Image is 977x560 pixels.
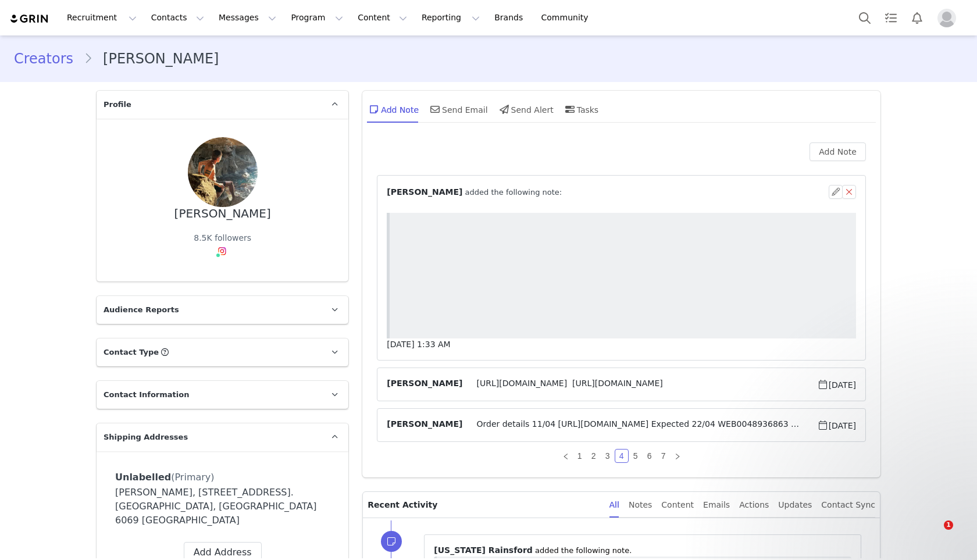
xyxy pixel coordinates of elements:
a: 1 [573,450,586,462]
span: Contact Information [104,389,189,401]
img: b5c9c8c9-5ca6-4b93-a25b-adf73e5fa841.jpg [188,137,258,207]
i: icon: right [674,453,681,460]
p: Recent Activity [368,492,600,518]
a: 3 [601,450,614,462]
div: Tasks [563,95,599,123]
span: Shipping Addresses [104,431,188,443]
div: Notes [629,492,652,518]
button: Add Note [810,142,866,161]
li: 6 [643,449,657,463]
span: [PERSON_NAME] [387,418,462,432]
button: Recruitment [60,5,144,31]
div: [PERSON_NAME], [STREET_ADDRESS]. [GEOGRAPHIC_DATA], [GEOGRAPHIC_DATA] 6069 [GEOGRAPHIC_DATA] [115,486,330,527]
img: grin logo [9,13,50,24]
span: (Primary) [171,472,214,483]
li: 3 [601,449,615,463]
div: Add Note [367,95,419,123]
span: [PERSON_NAME] [387,187,462,197]
span: [DATE] [817,377,856,391]
span: [DATE] [817,418,856,432]
a: 6 [643,450,656,462]
button: Notifications [904,5,930,31]
span: [URL][DOMAIN_NAME] [URL][DOMAIN_NAME] [462,377,816,391]
span: ⁨ ⁩ added the following note: [387,186,562,198]
img: instagram.svg [217,247,227,256]
img: placeholder-profile.jpg [937,9,956,27]
span: Profile [104,99,131,110]
li: 4 [615,449,629,463]
li: 2 [587,449,601,463]
a: Community [534,5,601,31]
div: [PERSON_NAME] [174,207,271,220]
span: [DATE] 1:33 AM [387,340,450,349]
a: Creators [14,48,84,69]
a: 5 [629,450,642,462]
button: Reporting [415,5,487,31]
span: [PERSON_NAME] [387,377,462,391]
span: Unlabelled [115,472,171,483]
button: Profile [930,9,968,27]
div: Send Alert [497,95,554,123]
a: Brands [487,5,533,31]
p: ⁨ ⁩ ⁨added⁩ the following note. [434,544,851,557]
span: Audience Reports [104,304,179,316]
div: Send Email [428,95,488,123]
span: Order details 11/04 [URL][DOMAIN_NAME] Expected 22/04 WEB0048936863 20339297-02 NIKE Nike Sportsw... [462,418,816,432]
button: Messages [212,5,283,31]
span: [US_STATE] Rainsford [434,545,533,555]
a: Tasks [878,5,904,31]
a: 2 [587,450,600,462]
button: Search [852,5,878,31]
i: icon: left [562,453,569,460]
iframe: Intercom notifications message [733,447,965,529]
div: Emails [703,492,730,518]
div: Content [661,492,694,518]
iframe: Intercom live chat [920,520,948,548]
a: 4 [615,450,628,462]
li: 7 [657,449,671,463]
div: All [609,492,619,518]
li: Next Page [671,449,684,463]
li: Previous Page [559,449,573,463]
li: 1 [573,449,587,463]
span: Contact Type [104,347,159,358]
button: Content [351,5,414,31]
button: Program [284,5,350,31]
button: Contacts [144,5,211,31]
li: 5 [629,449,643,463]
a: 7 [657,450,670,462]
div: 8.5K followers [194,232,251,244]
span: 1 [944,520,953,530]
